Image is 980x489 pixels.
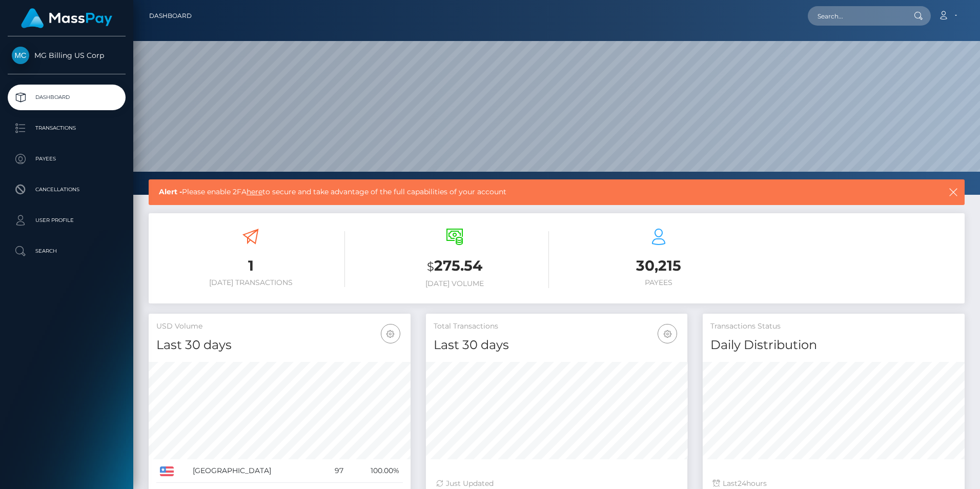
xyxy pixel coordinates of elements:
[8,177,126,202] a: Cancellations
[12,182,121,197] p: Cancellations
[12,47,29,64] img: MG Billing US Corp
[12,151,121,167] p: Payees
[564,256,753,276] h3: 30,215
[160,466,174,476] img: US.png
[8,115,126,141] a: Transactions
[808,6,904,26] input: Search...
[322,459,347,483] td: 97
[738,479,746,488] span: 24
[159,187,867,197] span: Please enable 2FA to secure and take advantage of the full capabilities of your account
[149,5,192,27] a: Dashboard
[710,321,957,332] h5: Transactions Status
[436,478,678,489] div: Just Updated
[347,459,403,483] td: 100.00%
[189,459,322,483] td: [GEOGRAPHIC_DATA]
[156,256,345,276] h3: 1
[434,321,680,332] h5: Total Transactions
[427,259,434,274] small: $
[12,90,121,105] p: Dashboard
[12,243,121,259] p: Search
[156,278,345,287] h6: [DATE] Transactions
[434,336,680,354] h4: Last 30 days
[710,336,957,354] h4: Daily Distribution
[159,187,182,196] b: Alert -
[247,187,262,196] a: here
[8,85,126,110] a: Dashboard
[21,8,112,28] img: MassPay Logo
[156,336,403,354] h4: Last 30 days
[564,278,753,287] h6: Payees
[713,478,954,489] div: Last hours
[12,213,121,228] p: User Profile
[8,238,126,264] a: Search
[8,146,126,172] a: Payees
[8,208,126,233] a: User Profile
[156,321,403,332] h5: USD Volume
[8,51,126,60] span: MG Billing US Corp
[360,256,549,277] h3: 275.54
[360,279,549,288] h6: [DATE] Volume
[12,120,121,136] p: Transactions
